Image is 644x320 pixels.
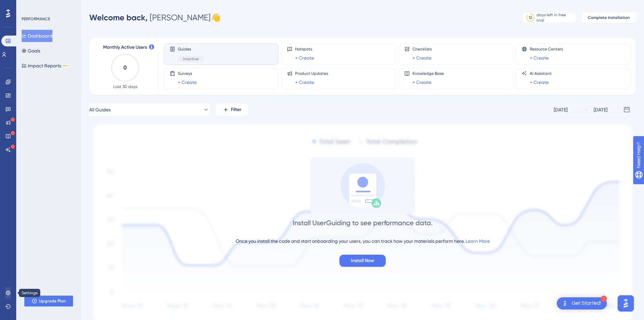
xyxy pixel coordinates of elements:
[22,60,69,72] button: Impact ReportsBETA
[557,297,607,310] div: Open Get Started! checklist, remaining modules: 1
[601,296,607,302] div: 1
[295,54,314,62] a: + Create
[22,45,40,57] button: Goals
[89,13,148,22] span: Welcome back,
[561,299,569,307] img: launcher-image-alternative-text
[215,103,249,116] button: Filter
[178,46,204,52] span: Guides
[412,54,431,62] a: + Create
[351,257,374,265] span: Install Now
[178,78,197,86] a: + Create
[22,16,50,22] div: PERFORMANCE
[554,106,568,114] div: [DATE]
[412,71,444,76] span: Knowledge Base
[39,298,66,304] span: Upgrade Plan
[466,238,490,244] a: Learn More
[295,71,328,76] span: Product Updates
[529,15,532,20] div: 12
[412,46,432,52] span: Checklists
[22,30,52,42] button: Dashboard
[339,255,386,267] button: Install Now
[616,293,636,314] iframe: UserGuiding AI Assistant Launcher
[594,106,607,114] div: [DATE]
[588,15,630,20] span: Complete Installation
[530,46,563,52] span: Resource Centers
[530,71,552,76] span: AI Assistant
[572,300,601,307] div: Get Started!
[16,2,42,10] span: Need Help?
[178,71,197,76] span: Surveys
[530,54,549,62] a: + Create
[24,296,73,306] button: Upgrade Plan
[63,64,69,67] div: BETA
[293,218,433,228] div: Install UserGuiding to see performance data.
[582,12,636,23] button: Complete Installation
[113,84,137,89] span: Last 30 days
[103,43,147,51] span: Monthly Active Users
[89,103,210,116] button: All Guides
[231,106,241,114] span: Filter
[530,78,549,86] a: + Create
[89,106,111,114] span: All Guides
[295,78,314,86] a: + Create
[123,64,127,71] text: 0
[412,78,431,86] a: + Create
[536,12,574,23] div: days left in free trial
[183,56,199,62] span: Inactive
[236,237,490,245] div: Once you install the code and start onboarding your users, you can track how your materials perfo...
[295,46,314,52] span: Hotspots
[89,12,221,23] div: [PERSON_NAME] 👋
